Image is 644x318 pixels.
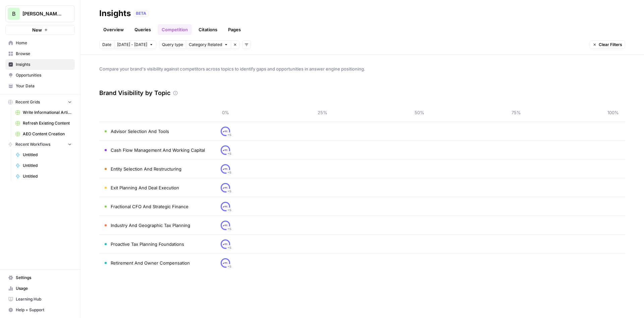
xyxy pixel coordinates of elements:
span: [DATE] - [DATE] [117,42,147,48]
a: Opportunities [5,70,75,81]
a: Untitled [12,149,75,160]
a: AEO Content Creation [12,129,75,139]
button: Recent Workflows [5,139,75,149]
span: + 5 [227,169,231,176]
img: vqzwavkrg9ywhnt1f5bp2h0m2m65 [222,241,228,247]
span: Recent Workflows [15,141,50,147]
button: Help + Support [5,305,75,315]
div: Insights [99,8,131,19]
a: Your Data [5,81,75,91]
button: New [5,25,75,35]
span: Opportunities [16,72,72,78]
span: Refresh Existing Content [23,120,72,126]
span: Exit Planning And Deal Execution [111,184,179,191]
span: + 5 [227,207,231,214]
a: Pages [224,24,245,35]
img: vqzwavkrg9ywhnt1f5bp2h0m2m65 [222,128,228,134]
a: Browse [5,48,75,59]
span: + 5 [227,188,231,195]
span: Home [16,40,72,46]
span: Advisor Selection And Tools [111,128,169,135]
span: 25% [316,109,329,116]
span: 0% [219,109,232,116]
a: Untitled [12,171,75,182]
span: Proactive Tax Planning Foundations [111,241,184,247]
span: Entity Selection And Restructuring [111,166,181,172]
img: vqzwavkrg9ywhnt1f5bp2h0m2m65 [222,222,228,228]
span: Clear Filters [599,42,622,48]
a: Write Informational Article (1) [12,107,75,118]
span: Settings [16,275,72,281]
span: Compare your brand's visibility against competitors across topics to identify gaps and opportunit... [99,65,625,72]
img: vqzwavkrg9ywhnt1f5bp2h0m2m65 [222,166,228,172]
span: 100% [606,109,620,116]
h3: Brand Visibility by Topic [99,88,170,98]
img: vqzwavkrg9ywhnt1f5bp2h0m2m65 [222,185,228,191]
a: Learning Hub [5,294,75,305]
a: Queries [130,24,155,35]
a: Settings [5,272,75,283]
span: Industry And Geographic Tax Planning [111,222,190,229]
a: Citations [195,24,221,35]
span: + 5 [227,263,231,270]
a: Overview [99,24,128,35]
a: Home [5,38,75,48]
span: B [12,10,15,18]
button: Category Related [186,40,231,49]
span: Usage [16,285,72,291]
button: Recent Grids [5,97,75,107]
img: vqzwavkrg9ywhnt1f5bp2h0m2m65 [222,260,228,266]
div: BETA [133,10,149,17]
span: Your Data [16,83,72,89]
button: Clear Filters [590,40,625,49]
span: Category Related [189,42,222,48]
span: Untitled [23,163,72,169]
span: Browse [16,51,72,57]
a: Untitled [12,160,75,171]
span: + 5 [227,150,231,157]
span: + 5 [227,226,231,232]
span: Untitled [23,152,72,158]
a: Refresh Existing Content [12,118,75,129]
a: Competition [158,24,192,35]
button: Workspace: Bennett Financials [5,5,75,22]
span: Recent Grids [15,99,40,105]
span: Untitled [23,173,72,179]
span: [PERSON_NAME] Financials [22,10,63,17]
span: Fractional CFO And Strategic Finance [111,203,189,210]
img: vqzwavkrg9ywhnt1f5bp2h0m2m65 [222,203,228,210]
span: New [32,27,42,33]
span: AEO Content Creation [23,131,72,137]
span: Query type [162,42,183,48]
span: + 5 [227,244,231,251]
span: 75% [509,109,523,116]
img: vqzwavkrg9ywhnt1f5bp2h0m2m65 [222,147,228,153]
a: Usage [5,283,75,294]
span: 50% [413,109,426,116]
span: Help + Support [16,307,72,313]
span: Cash Flow Management And Working Capital [111,147,205,153]
span: Insights [16,61,72,67]
button: [DATE] - [DATE] [114,40,156,49]
a: Insights [5,59,75,70]
span: Write Informational Article (1) [23,109,72,116]
span: Date [102,42,111,48]
span: + 5 [227,132,231,138]
span: Retirement And Owner Compensation [111,260,190,266]
span: Learning Hub [16,296,72,302]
